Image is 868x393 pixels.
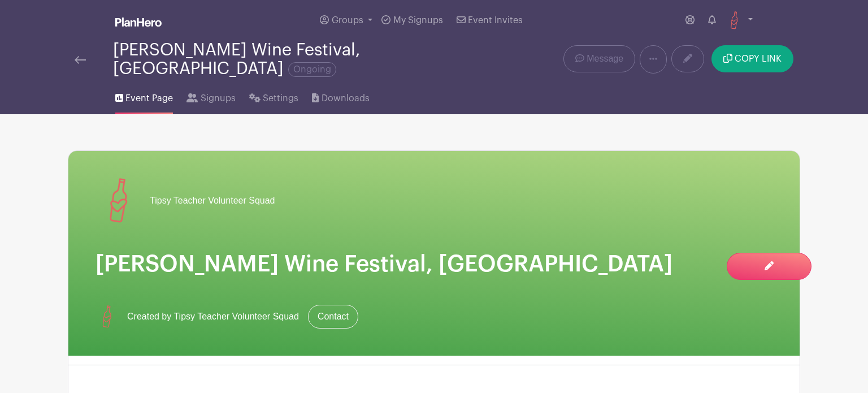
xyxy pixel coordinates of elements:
a: Event Page [115,78,173,114]
img: back-arrow-29a5d9b10d5bd6ae65dc969a981735edf675c4d7a1fe02e03b50dbd4ba3cdb55.svg [75,56,86,64]
span: Settings [263,92,298,105]
div: [PERSON_NAME] Wine Festival, [GEOGRAPHIC_DATA] [113,41,479,78]
span: Tipsy Teacher Volunteer Squad [150,194,275,208]
span: Signups [201,92,236,105]
a: Downloads [312,78,369,114]
button: COPY LINK [711,45,793,72]
span: My Signups [393,16,443,25]
a: Contact [308,305,358,329]
img: square%20logo.png [725,11,743,29]
img: logo_white-6c42ec7e38ccf1d336a20a19083b03d10ae64f83f12c07503d8b9e83406b4c7d.svg [115,18,162,27]
span: Event Invites [468,16,523,25]
span: Created by Tipsy Teacher Volunteer Squad [127,310,299,323]
span: COPY LINK [735,54,782,63]
span: Event Page [125,92,173,105]
span: Groups [332,16,363,25]
a: Settings [249,78,298,114]
a: Message [563,45,635,72]
h1: [PERSON_NAME] Wine Festival, [GEOGRAPHIC_DATA] [96,251,772,278]
img: square%20logo.png [96,178,141,223]
a: Signups [186,78,235,114]
span: Downloads [322,92,370,105]
span: Ongoing [288,62,336,77]
span: Message [587,52,623,66]
img: square%20logo.png [96,305,118,328]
